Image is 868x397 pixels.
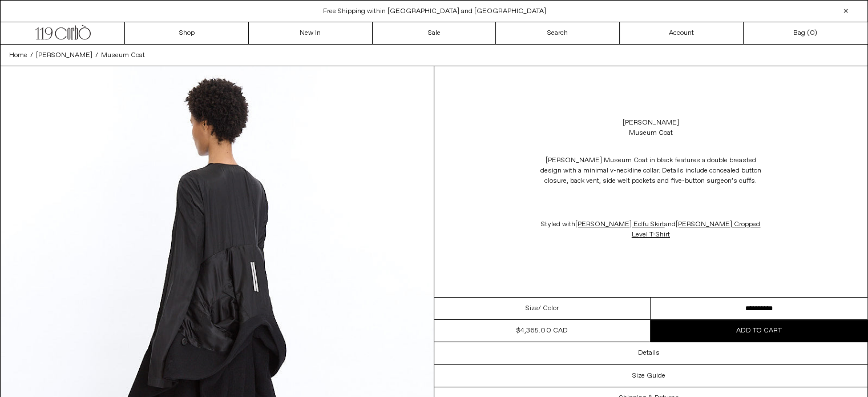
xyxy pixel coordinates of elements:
[36,50,92,61] a: [PERSON_NAME]
[651,320,867,342] button: Add to cart
[810,28,817,38] span: )
[95,50,98,61] span: /
[632,372,665,380] h3: Size Guide
[496,22,620,44] a: Search
[373,22,496,44] a: Sale
[249,22,373,44] a: New In
[125,22,249,44] a: Shop
[526,303,538,314] span: Size
[744,22,867,44] a: Bag ()
[632,220,761,239] a: [PERSON_NAME] Cropped Level T-Shirt
[810,29,814,38] span: 0
[538,303,559,314] span: / Color
[101,50,145,61] a: Museum Coat
[620,22,744,44] a: Account
[323,7,546,16] a: Free Shipping within [GEOGRAPHIC_DATA] and [GEOGRAPHIC_DATA]
[629,128,673,138] div: Museum Coat
[36,51,92,60] span: [PERSON_NAME]
[541,220,760,239] span: Styled with and
[9,50,27,61] a: Home
[536,150,765,192] p: [PERSON_NAME] Museum Coat in black features a double breasted design with a minimal v-neckline co...
[516,326,567,336] div: $4,365.00 CAD
[623,118,679,128] a: [PERSON_NAME]
[30,50,33,61] span: /
[9,51,27,60] span: Home
[575,220,664,229] a: [PERSON_NAME] Edfu Skirt
[101,51,145,60] span: Museum Coat
[736,326,782,335] span: Add to cart
[638,349,660,357] h3: Details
